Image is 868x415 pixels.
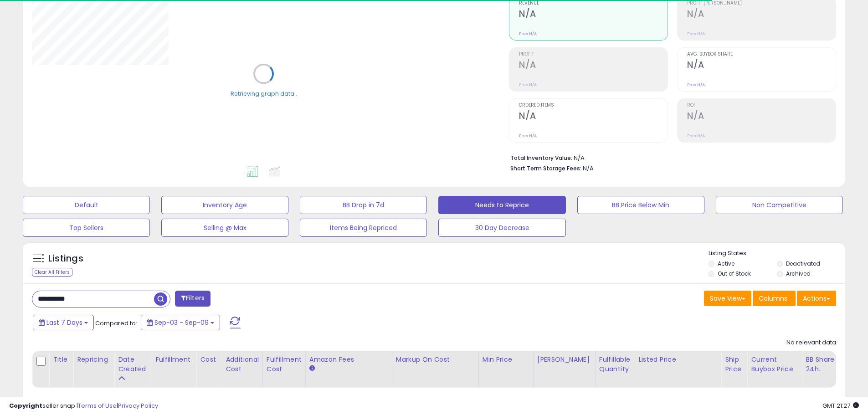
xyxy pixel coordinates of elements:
span: Last 7 Days [46,318,82,327]
h2: N/A [519,9,668,21]
button: Items Being Repriced [300,219,427,237]
div: Min Price [483,355,529,364]
label: Out of Stock [718,270,751,277]
button: Sep-03 - Sep-09 [141,315,220,330]
div: Fulfillment [155,355,192,364]
div: Cost [200,355,218,364]
button: Default [23,196,150,214]
span: Avg. Buybox Share [687,52,836,57]
div: BB Share 24h. [806,355,839,374]
button: 30 Day Decrease [438,219,565,237]
span: Profit [PERSON_NAME] [687,1,836,6]
div: Additional Cost [226,355,259,374]
span: Ordered Items [519,103,668,108]
div: seller snap | | [9,402,158,410]
a: Privacy Policy [118,401,158,410]
label: Archived [786,270,811,277]
th: The percentage added to the cost of goods (COGS) that forms the calculator for Min & Max prices. [392,351,478,388]
small: Prev: N/A [687,133,705,138]
a: Terms of Use [78,401,117,410]
span: N/A [583,164,594,173]
p: Listing States: [709,249,845,258]
b: Short Term Storage Fees: [510,164,581,172]
button: Actions [797,291,836,306]
div: Retrieving graph data.. [231,89,297,97]
small: Prev: N/A [519,31,537,36]
small: Prev: N/A [519,133,537,138]
button: Inventory Age [161,196,288,214]
span: ROI [687,103,836,108]
div: [PERSON_NAME] [537,355,591,364]
label: Deactivated [786,260,820,267]
div: Current Buybox Price [751,355,798,374]
h2: N/A [519,60,668,72]
h2: N/A [519,111,668,123]
button: Top Sellers [23,219,150,237]
button: Needs to Reprice [438,196,565,214]
div: Amazon Fees [309,355,388,364]
span: Compared to: [95,319,137,328]
button: BB Price Below Min [577,196,704,214]
div: Markup on Cost [396,355,475,364]
div: Fulfillable Quantity [599,355,631,374]
small: Amazon Fees. [309,364,315,373]
h2: N/A [687,9,836,21]
div: Title [53,355,69,364]
span: Profit [519,52,668,57]
span: Columns [759,294,787,303]
small: Prev: N/A [687,82,705,87]
h5: Listings [48,252,83,265]
button: Columns [753,291,796,306]
button: Selling @ Max [161,219,288,237]
small: Prev: N/A [687,31,705,36]
div: No relevant data [786,338,836,347]
h2: N/A [687,111,836,123]
b: Total Inventory Value: [510,154,572,162]
h2: N/A [687,60,836,72]
li: N/A [510,152,829,163]
button: Filters [175,291,211,307]
div: Clear All Filters [32,268,72,277]
button: BB Drop in 7d [300,196,427,214]
span: Revenue [519,1,668,6]
small: Prev: N/A [519,82,537,87]
label: Active [718,260,734,267]
strong: Copyright [9,401,42,410]
button: Last 7 Days [33,315,94,330]
button: Save View [704,291,751,306]
span: Sep-03 - Sep-09 [154,318,209,327]
div: Fulfillment Cost [267,355,302,374]
button: Non Competitive [716,196,843,214]
div: Listed Price [638,355,717,364]
div: Date Created [118,355,148,374]
div: Ship Price [725,355,743,374]
span: 2025-09-17 21:27 GMT [822,401,859,410]
div: Repricing [77,355,110,364]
